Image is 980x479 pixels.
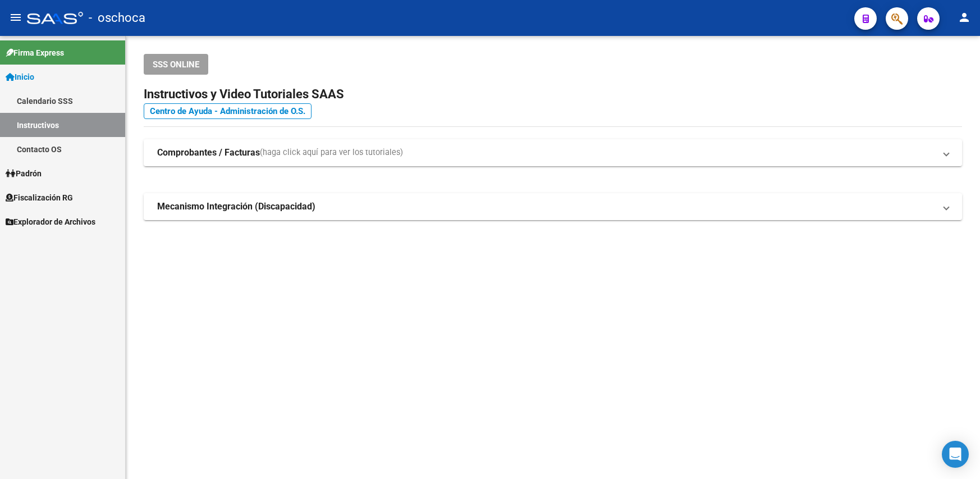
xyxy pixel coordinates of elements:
span: Padrón [6,167,42,180]
h2: Instructivos y Video Tutoriales SAAS [144,84,962,105]
span: Explorador de Archivos [6,216,95,228]
button: SSS ONLINE [144,54,208,75]
span: SSS ONLINE [153,60,199,70]
span: - oschoca [89,6,145,30]
mat-expansion-panel-header: Comprobantes / Facturas(haga click aquí para ver los tutoriales) [144,139,962,166]
span: Fiscalización RG [6,191,73,204]
a: Centro de Ayuda - Administración de O.S. [144,103,312,119]
mat-icon: menu [9,11,22,24]
span: Inicio [6,71,34,83]
div: Open Intercom Messenger [942,441,969,468]
span: Firma Express [6,47,64,59]
span: (haga click aquí para ver los tutoriales) [260,147,403,159]
mat-expansion-panel-header: Mecanismo Integración (Discapacidad) [144,193,962,220]
strong: Mecanismo Integración (Discapacidad) [157,200,315,213]
mat-icon: person [958,11,971,24]
strong: Comprobantes / Facturas [157,147,260,159]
